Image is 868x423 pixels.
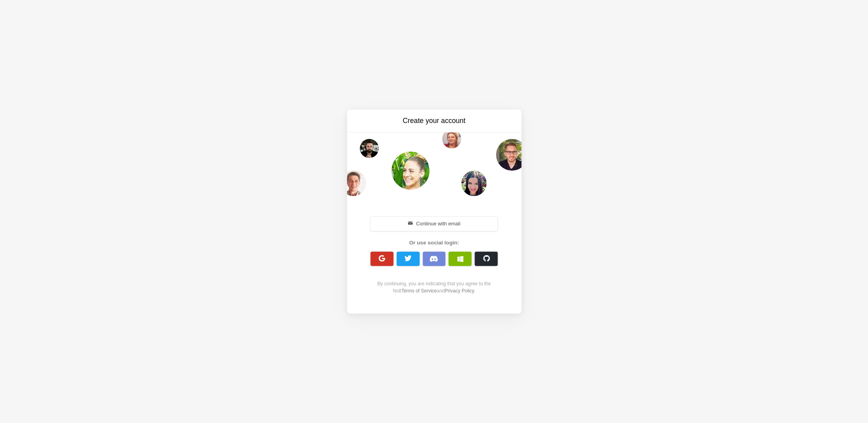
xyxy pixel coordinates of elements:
a: Terms of Service [401,288,437,294]
div: Or use social login: [366,239,502,247]
h3: Create your account [368,116,501,126]
button: Continue with email [370,217,498,231]
a: Privacy Policy [444,288,474,294]
div: By continuing, you are indicating that you agree to the Nolt and . [366,280,502,294]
